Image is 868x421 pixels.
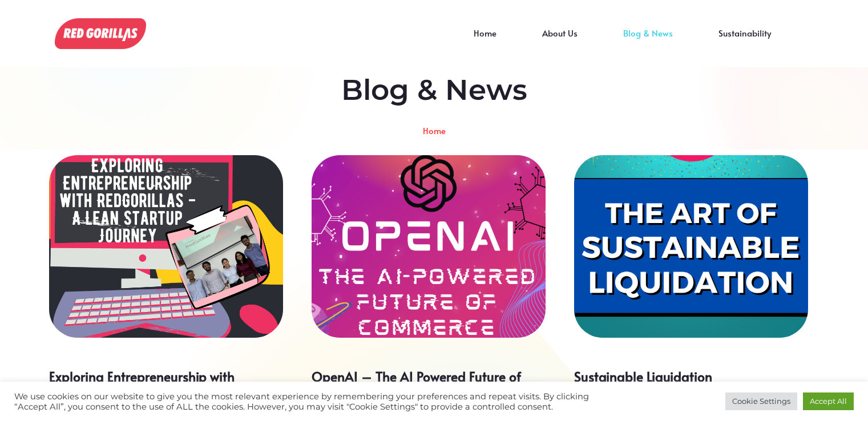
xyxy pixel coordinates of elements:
[55,18,146,48] img: Blog Posts
[49,367,259,402] a: Exploring Entrepreneurship with RedGorillas: A Lean Startup Journey
[49,155,283,338] a: Exploring Entrepreneurship with RedGorillas: A Lean Startup Journey
[725,392,797,410] a: Cookie Settings
[574,155,808,338] a: Sustainable Liquidation
[312,367,521,402] a: OpenAI – The AI Powered Future of Commerce
[423,126,446,135] a: Home
[696,33,794,50] a: Sustainability
[312,155,546,338] a: OpenAI – The AI Powered Future of Commerce
[803,392,854,410] a: Accept All
[451,33,519,50] a: Home
[69,73,800,107] h2: Blog & News
[14,391,602,412] div: We use cookies on our website to give you the most relevant experience by remembering your prefer...
[600,33,696,50] a: Blog & News
[519,33,600,50] a: About Us
[574,367,712,385] a: Sustainable Liquidation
